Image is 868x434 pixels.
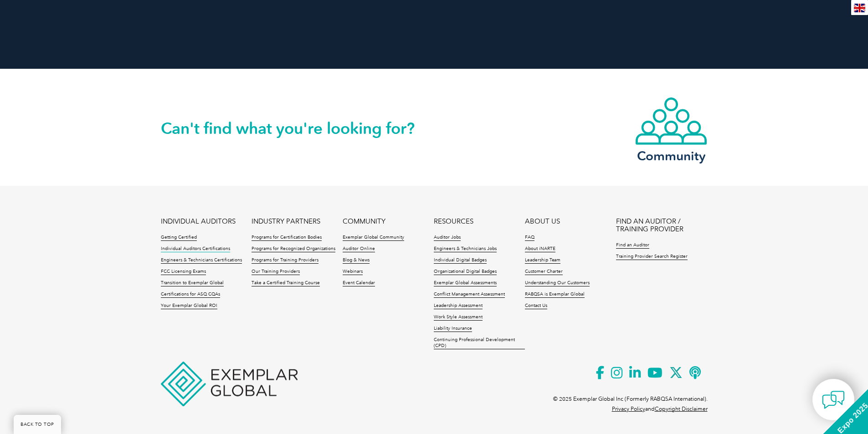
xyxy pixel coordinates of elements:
a: Engineers & Technicians Certifications [161,257,242,264]
a: Copyright Disclaimer [655,406,708,412]
a: RESOURCES [434,218,473,225]
a: Leadership Assessment [434,303,483,309]
a: FAQ [525,235,534,241]
p: and [612,404,708,414]
a: FIND AN AUDITOR / TRAINING PROVIDER [616,218,707,233]
a: Work Style Assessment [434,314,483,321]
a: INDUSTRY PARTNERS [252,218,320,225]
a: Programs for Recognized Organizations [252,246,335,252]
a: Our Training Providers [252,269,300,275]
img: Exemplar Global [161,362,298,406]
a: Find an Auditor [616,242,649,249]
a: Event Calendar [343,280,375,286]
a: Organizational Digital Badges [434,269,497,275]
a: Exemplar Global Community [343,235,404,241]
a: Programs for Training Providers [252,257,318,264]
a: Community [635,97,708,162]
a: Contact Us [525,303,547,309]
a: RABQSA is Exemplar Global [525,291,585,298]
a: Continuing Professional Development (CPD) [434,337,525,349]
a: Blog & News [343,257,370,264]
p: © 2025 Exemplar Global Inc (Formerly RABQSA International). [553,394,708,404]
a: Liability Insurance [434,326,472,332]
a: ABOUT US [525,218,560,225]
h2: Can't find what you're looking for? [161,121,434,136]
img: contact-chat.png [822,388,845,411]
a: FCC Licensing Exams [161,269,206,275]
a: COMMUNITY [343,218,385,225]
a: Certifications for ASQ CQAs [161,291,220,298]
img: icon-community.webp [635,97,708,146]
a: Training Provider Search Register [616,254,688,260]
h3: Community [635,150,708,162]
a: BACK TO TOP [14,415,61,434]
a: Engineers & Technicians Jobs [434,246,497,252]
a: Conflict Management Assessment [434,291,505,298]
a: Programs for Certification Bodies [252,235,322,241]
a: Individual Auditors Certifications [161,246,230,252]
a: Exemplar Global Assessments [434,280,497,286]
a: Auditor Online [343,246,375,252]
a: Privacy Policy [612,406,645,412]
a: Understanding Our Customers [525,280,590,286]
img: en [854,4,865,12]
a: Your Exemplar Global ROI [161,303,217,309]
a: About iNARTE [525,246,555,252]
a: Customer Charter [525,269,563,275]
a: Auditor Jobs [434,235,461,241]
a: Transition to Exemplar Global [161,280,224,286]
a: INDIVIDUAL AUDITORS [161,218,236,225]
a: Getting Certified [161,235,197,241]
a: Individual Digital Badges [434,257,487,264]
a: Take a Certified Training Course [252,280,320,286]
a: Leadership Team [525,257,560,264]
a: Webinars [343,269,363,275]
